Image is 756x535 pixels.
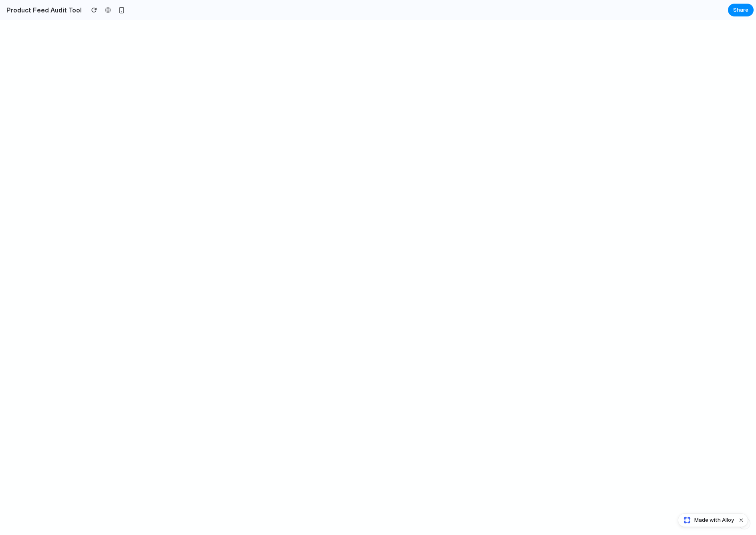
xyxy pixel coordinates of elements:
span: Made with Alloy [694,516,734,524]
a: Made with Alloy [678,516,735,524]
button: Dismiss watermark [736,515,746,525]
span: Share [733,6,748,14]
h2: Product Feed Audit Tool [3,5,82,15]
button: Share [728,4,754,16]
